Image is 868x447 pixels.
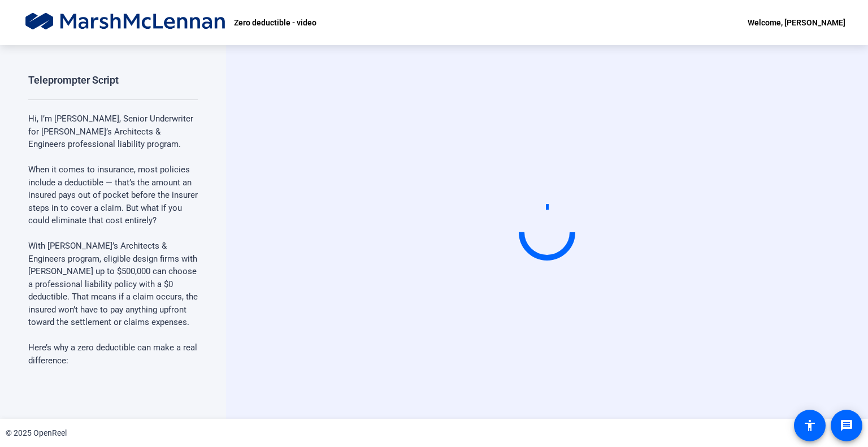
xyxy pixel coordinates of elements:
p: Here’s why a zero deductible can make a real difference: [28,341,198,367]
mat-icon: message [840,419,853,432]
div: Welcome, [PERSON_NAME] [748,16,845,29]
img: OpenReel logo [23,11,228,34]
div: © 2025 OpenReel [6,427,67,439]
mat-icon: accessibility [803,419,817,432]
p: With [PERSON_NAME]’s Architects & Engineers program, eligible design firms with [PERSON_NAME] up ... [28,240,198,341]
div: Teleprompter Script [28,73,119,87]
p: Zero deductible - video [234,16,316,29]
p: When it comes to insurance, most policies include a deductible — that’s the amount an insured pay... [28,163,198,240]
p: Hi, I’m [PERSON_NAME], Senior Underwriter for [PERSON_NAME]’s Architects & Engineers professional... [28,112,198,163]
